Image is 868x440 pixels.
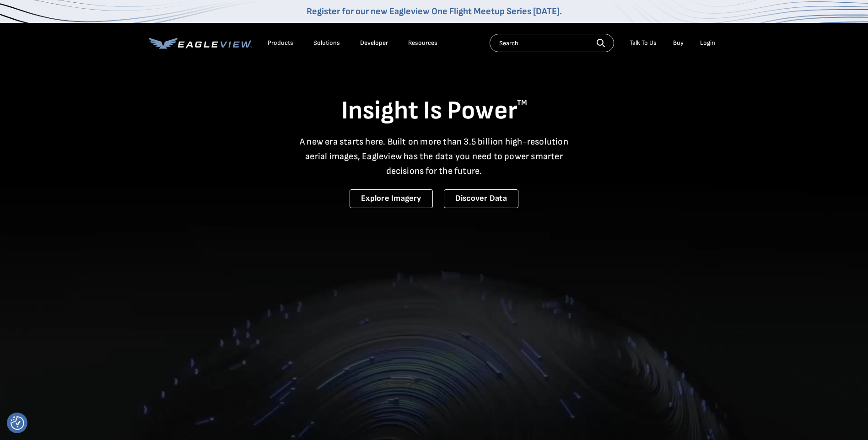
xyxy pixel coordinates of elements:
[490,34,614,52] input: Search
[268,39,293,47] div: Products
[350,189,433,208] a: Explore Imagery
[307,6,562,17] a: Register for our new Eagleview One Flight Meetup Series [DATE].
[149,95,720,127] h1: Insight Is Power
[313,39,340,47] div: Solutions
[444,189,518,208] a: Discover Data
[294,134,574,178] p: A new era starts here. Built on more than 3.5 billion high-resolution aerial images, Eagleview ha...
[517,98,527,107] sup: TM
[360,39,388,47] a: Developer
[673,39,684,47] a: Buy
[630,39,657,47] div: Talk To Us
[700,39,715,47] div: Login
[11,416,24,430] img: Revisit consent button
[11,416,24,430] button: Consent Preferences
[408,39,437,47] div: Resources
